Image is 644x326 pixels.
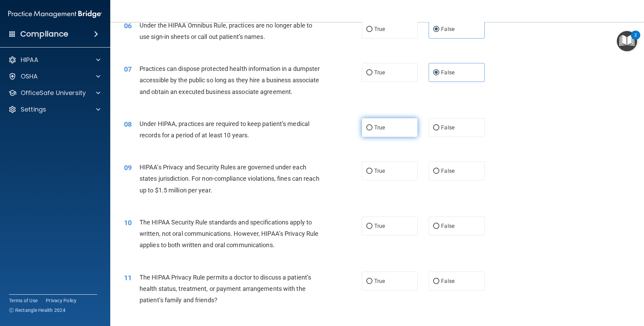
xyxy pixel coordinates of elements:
[140,120,309,139] span: Under HIPAA, practices are required to keep patient’s medical records for a period of at least 10...
[124,164,132,172] span: 09
[140,274,311,304] span: The HIPAA Privacy Rule permits a doctor to discuss a patient’s health status, treatment, or payme...
[433,224,439,229] input: False
[8,89,100,97] a: OfficeSafe University
[366,169,372,174] input: True
[9,307,65,314] span: Ⓒ Rectangle Health 2024
[366,224,372,229] input: True
[634,35,637,44] div: 2
[374,69,385,76] span: True
[441,168,454,174] span: False
[433,125,439,130] input: False
[610,278,636,305] iframe: Drift Widget Chat Controller
[441,278,454,284] span: False
[617,31,637,51] button: Open Resource Center, 2 new notifications
[366,125,372,130] input: True
[8,7,102,21] img: PMB logo
[21,72,38,81] p: OSHA
[124,274,132,282] span: 11
[124,219,132,227] span: 10
[441,69,454,76] span: False
[140,22,312,40] span: Under the HIPAA Omnibus Rule, practices are no longer able to use sign-in sheets or call out pati...
[366,279,372,284] input: True
[21,105,46,114] p: Settings
[21,89,86,97] p: OfficeSafe University
[374,223,385,229] span: True
[441,223,454,229] span: False
[124,120,132,128] span: 08
[8,105,100,114] a: Settings
[374,124,385,131] span: True
[124,65,132,73] span: 07
[433,279,439,284] input: False
[433,169,439,174] input: False
[46,297,77,304] a: Privacy Policy
[433,70,439,75] input: False
[374,26,385,32] span: True
[441,124,454,131] span: False
[124,22,132,30] span: 06
[433,27,439,32] input: False
[8,56,100,64] a: HIPAA
[441,26,454,32] span: False
[8,72,100,81] a: OSHA
[20,29,68,39] h4: Compliance
[374,168,385,174] span: True
[140,164,319,193] span: HIPAA’s Privacy and Security Rules are governed under each states jurisdiction. For non-complianc...
[366,70,372,75] input: True
[374,278,385,284] span: True
[366,27,372,32] input: True
[140,219,318,249] span: The HIPAA Security Rule standards and specifications apply to written, not oral communications. H...
[140,65,320,95] span: Practices can dispose protected health information in a dumpster accessible by the public so long...
[21,56,38,64] p: HIPAA
[9,297,38,304] a: Terms of Use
